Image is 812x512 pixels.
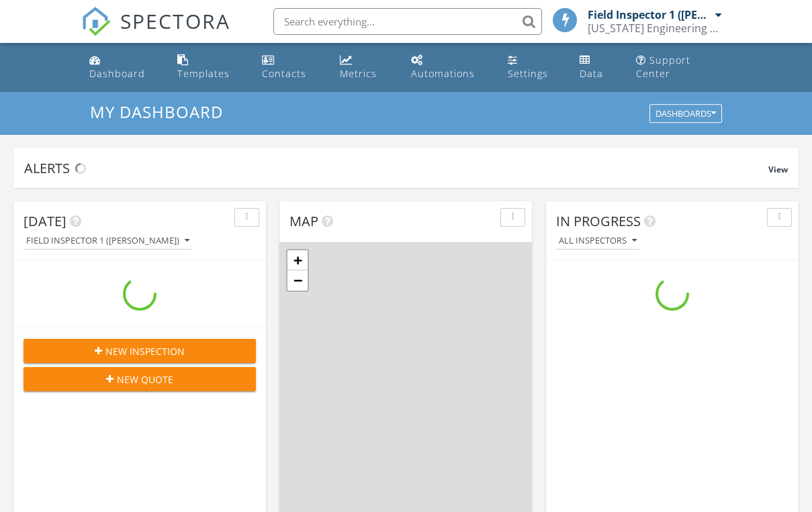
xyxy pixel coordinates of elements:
[84,48,161,87] a: Dashboard
[574,48,620,87] a: Data
[120,7,230,35] span: SPECTORA
[636,54,690,80] div: Support Center
[90,101,223,123] span: My Dashboard
[287,250,308,270] a: Zoom in
[89,67,145,80] div: Dashboard
[105,344,185,358] span: New Inspection
[26,236,189,246] div: Field Inspector 1 ([PERSON_NAME])
[81,18,230,46] a: SPECTORA
[656,109,716,119] div: Dashboards
[411,67,475,80] div: Automations
[340,67,377,80] div: Metrics
[24,367,256,391] button: New Quote
[24,339,256,363] button: New Inspection
[262,67,306,80] div: Contacts
[177,67,230,80] div: Templates
[24,232,192,250] button: Field Inspector 1 ([PERSON_NAME])
[287,270,308,291] a: Zoom out
[406,48,491,87] a: Automations (Basic)
[631,48,728,87] a: Support Center
[117,372,173,387] span: New Quote
[24,159,768,177] div: Alerts
[588,21,722,35] div: Florida Engineering LLC
[273,8,542,35] input: Search everything...
[172,48,246,87] a: Templates
[289,212,318,230] span: Map
[768,164,788,175] span: View
[559,236,637,246] div: All Inspectors
[24,212,66,230] span: [DATE]
[649,105,722,123] button: Dashboards
[556,212,641,230] span: In Progress
[508,67,548,80] div: Settings
[556,232,639,250] button: All Inspectors
[502,48,563,87] a: Settings
[81,7,111,36] img: The Best Home Inspection Software - Spectora
[257,48,324,87] a: Contacts
[588,8,712,21] div: Field Inspector 1 ([PERSON_NAME])
[334,48,395,87] a: Metrics
[580,67,603,80] div: Data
